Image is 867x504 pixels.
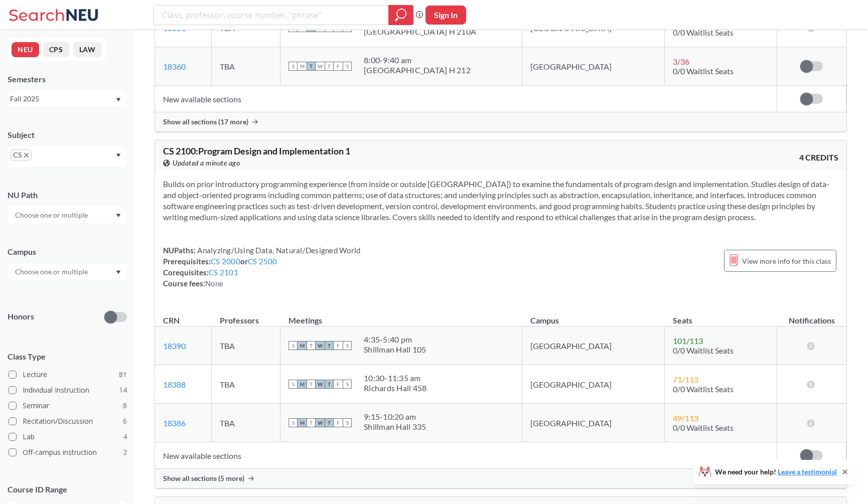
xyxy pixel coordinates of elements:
[298,62,307,71] span: M
[9,384,127,397] label: Individual Instruction
[9,446,127,459] label: Off-campus instruction
[522,365,665,404] td: [GEOGRAPHIC_DATA]
[325,380,334,389] span: T
[8,91,127,107] div: Fall 2025Dropdown arrow
[522,305,665,326] th: Campus
[334,380,343,389] span: F
[364,345,426,355] div: Shillman Hall 105
[73,42,102,57] button: LAW
[163,245,360,289] div: NUPaths: Prerequisites: or Corequisites: Course fees:
[248,257,277,266] a: CS 2500
[673,57,689,66] span: 3 / 36
[212,326,280,365] td: TBA
[10,209,94,221] input: Choose one or multiple
[673,375,698,384] span: 71 / 113
[334,62,343,71] span: F
[325,62,334,71] span: T
[163,145,350,156] span: CS 2100 : Program Design and Implementation 1
[155,469,846,488] div: Show all sections (5 more)
[307,380,316,389] span: T
[343,341,352,350] span: S
[9,415,127,428] label: Recitation/Discussion
[343,380,352,389] span: S
[742,255,831,267] span: View more info for this class
[9,430,127,443] label: Lab
[8,484,127,495] p: Course ID Range
[334,341,343,350] span: F
[799,152,838,163] span: 4 CREDITS
[316,380,325,389] span: W
[163,62,186,71] a: 18360
[673,28,734,37] span: 0/0 Waitlist Seats
[211,257,240,266] a: CS 2000
[343,418,352,427] span: S
[116,270,121,274] svg: Dropdown arrow
[119,369,127,380] span: 81
[123,447,127,458] span: 2
[316,62,325,71] span: W
[522,404,665,442] td: [GEOGRAPHIC_DATA]
[173,157,240,169] span: Updated a minute ago
[388,5,413,25] div: magnifying glass
[8,146,127,167] div: CSX to remove pillDropdown arrow
[24,153,29,157] svg: X to remove pill
[43,42,69,57] button: CPS
[325,418,334,427] span: T
[288,380,298,389] span: S
[163,315,180,326] div: CRN
[212,47,280,86] td: TBA
[123,431,127,442] span: 4
[212,365,280,404] td: TBA
[161,7,381,24] input: Class, professor, course number, "phrase"
[298,418,307,427] span: M
[12,42,39,57] button: NEU
[209,268,238,277] a: CS 2101
[288,341,298,350] span: S
[364,412,426,422] div: 9:15 - 10:20 am
[673,346,734,355] span: 0/0 Waitlist Seats
[8,246,127,257] div: Campus
[343,62,352,71] span: S
[673,413,698,423] span: 49 / 113
[673,336,703,346] span: 101 / 113
[163,179,838,223] section: Builds on prior introductory programming experience (from inside or outside [GEOGRAPHIC_DATA]) to...
[10,149,32,161] span: CSX to remove pill
[325,341,334,350] span: T
[205,279,223,288] span: None
[364,27,476,37] div: [GEOGRAPHIC_DATA] H 210A
[8,190,127,201] div: NU Path
[212,305,280,326] th: Professors
[123,416,127,427] span: 6
[364,334,426,345] div: 4:35 - 5:40 pm
[163,341,186,351] a: 18390
[116,214,121,218] svg: Dropdown arrow
[163,23,186,33] a: 18361
[673,66,734,76] span: 0/0 Waitlist Seats
[116,98,121,102] svg: Dropdown arrow
[155,86,777,112] td: New available sections
[522,47,665,86] td: [GEOGRAPHIC_DATA]
[163,380,186,389] a: 18388
[665,305,777,326] th: Seats
[196,246,360,255] span: Analyzing/Using Data, Natural/Designed World
[8,207,127,224] div: Dropdown arrow
[288,418,298,427] span: S
[123,400,127,411] span: 8
[8,129,127,140] div: Subject
[119,385,127,396] span: 14
[673,384,734,394] span: 0/0 Waitlist Seats
[155,442,777,469] td: New available sections
[155,112,846,131] div: Show all sections (17 more)
[8,74,127,85] div: Semesters
[163,474,244,483] span: Show all sections (5 more)
[8,263,127,280] div: Dropdown arrow
[298,341,307,350] span: M
[425,6,466,25] button: Sign In
[288,62,298,71] span: S
[10,266,94,278] input: Choose one or multiple
[395,8,407,22] svg: magnifying glass
[364,422,426,432] div: Shillman Hall 335
[777,305,846,326] th: Notifications
[364,55,471,65] div: 8:00 - 9:40 am
[778,467,837,476] a: Leave a testimonial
